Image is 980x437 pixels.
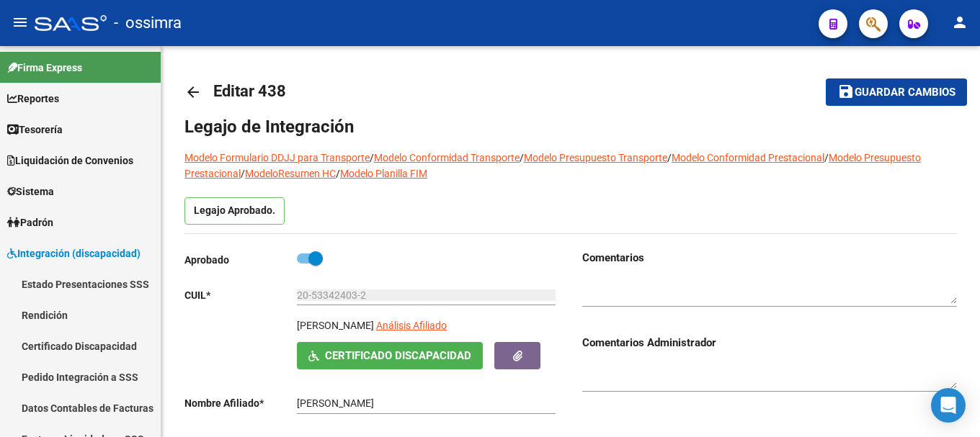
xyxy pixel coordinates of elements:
mat-icon: menu [12,14,29,31]
span: Análisis Afiliado [376,320,447,331]
button: Guardar cambios [826,78,967,105]
p: [PERSON_NAME] [297,317,374,333]
a: Modelo Conformidad Transporte [374,152,520,163]
span: Firma Express [7,60,82,76]
span: Editar 438 [213,82,286,100]
p: Aprobado [184,252,297,268]
button: Certificado Discapacidad [297,342,483,369]
span: Guardar cambios [855,86,955,99]
a: ModeloResumen HC [245,168,336,179]
h3: Comentarios Administrador [582,335,957,351]
h3: Comentarios [582,250,957,266]
span: Tesorería [7,122,63,138]
a: Modelo Planilla FIM [340,168,427,179]
h1: Legajo de Integración [184,115,957,138]
span: Padrón [7,215,53,230]
mat-icon: person [951,14,968,31]
mat-icon: save [837,83,855,100]
a: Modelo Presupuesto Transporte [524,152,667,163]
div: Open Intercom Messenger [931,388,966,423]
p: Legajo Aprobado. [184,197,285,225]
span: Reportes [7,91,59,107]
a: Modelo Formulario DDJJ para Transporte [184,152,370,163]
a: Modelo Conformidad Prestacional [672,152,824,163]
span: Integración (discapacidad) [7,245,141,261]
span: - ossimra [114,7,182,39]
p: CUIL [184,287,297,303]
span: Liquidación de Convenios [7,153,133,168]
span: Certificado Discapacidad [325,350,471,363]
span: Sistema [7,184,54,199]
mat-icon: arrow_back [184,84,202,101]
p: Nombre Afiliado [184,395,297,411]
